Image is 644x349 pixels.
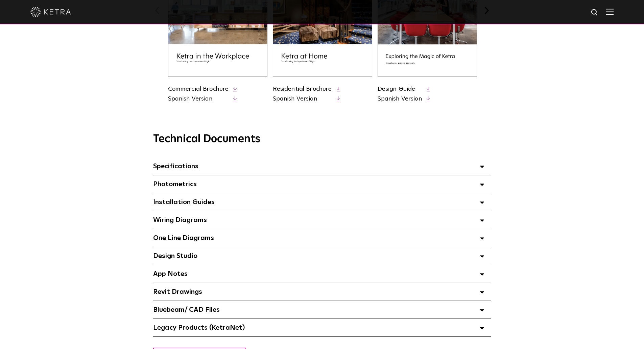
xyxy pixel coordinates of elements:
img: ketra-logo-2019-white [30,7,71,17]
a: Spanish Version [168,95,229,103]
a: Residential Brochure [273,86,332,92]
span: Wiring Diagrams [153,217,207,223]
span: App Notes [153,270,188,277]
span: Photometrics [153,181,197,188]
img: search icon [591,8,599,17]
a: Design Guide [378,86,415,92]
span: Revit Drawings [153,288,202,295]
span: Legacy Products (KetraNet) [153,324,245,331]
span: One Line Diagrams [153,235,214,241]
span: Installation Guides [153,199,215,205]
a: Spanish Version [273,95,332,103]
a: Commercial Brochure [168,86,229,92]
span: Bluebeam/ CAD Files [153,306,220,313]
span: Design Studio [153,253,197,259]
h3: Technical Documents [153,133,491,146]
a: Spanish Version [378,95,422,103]
img: Hamburger%20Nav.svg [606,8,614,15]
span: Specifications [153,163,198,170]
